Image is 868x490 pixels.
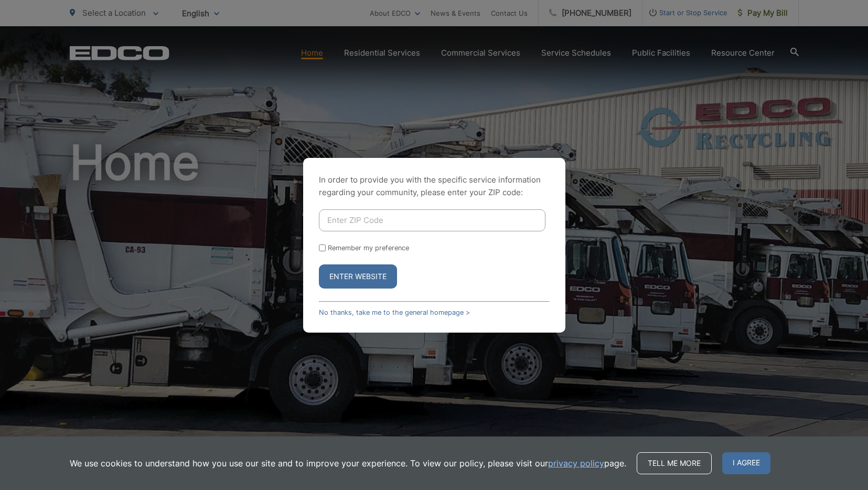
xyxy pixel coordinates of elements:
[319,308,470,316] a: No thanks, take me to the general homepage >
[319,264,397,289] button: Enter Website
[722,452,770,474] span: I agree
[70,457,626,470] p: We use cookies to understand how you use our site and to improve your experience. To view our pol...
[319,209,545,231] input: Enter ZIP Code
[548,457,604,470] a: privacy policy
[319,174,550,199] p: In order to provide you with the specific service information regarding your community, please en...
[328,244,409,252] label: Remember my preference
[637,452,712,474] a: Tell me more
